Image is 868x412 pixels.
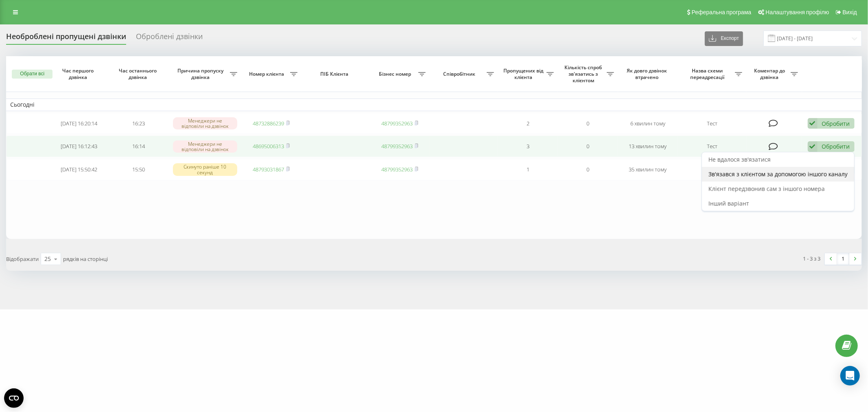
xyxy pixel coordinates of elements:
div: Оброблені дзвінки [136,32,203,45]
span: Як довго дзвінок втрачено [625,68,671,80]
td: 13 хвилин тому [618,136,678,157]
a: 48799352963 [381,120,413,127]
td: 16:23 [109,113,168,134]
a: 1 [837,253,849,265]
button: Обрати всі [12,70,52,79]
span: Не вдалося зв'язатися [708,156,771,163]
span: Налаштування профілю [765,9,829,15]
div: 1 - 3 з 3 [803,254,821,263]
span: ПІБ Клієнта [308,71,363,77]
span: Реферальна програма [692,9,752,15]
span: Кількість спроб зв'язатись з клієнтом [562,64,606,83]
span: Причина пропуску дзвінка [173,68,230,80]
div: Менеджери не відповіли на дзвінок [173,140,237,153]
a: 48793031867 [253,166,284,173]
td: [DATE] 15:50:42 [49,159,109,180]
span: Час першого дзвінка [56,68,102,80]
div: Open Intercom Messenger [840,366,860,386]
span: Зв'язався з клієнтом за допомогою іншого каналу [708,170,848,178]
span: Вихід [843,9,857,15]
span: Бізнес номер [374,71,418,77]
td: Тест [678,136,746,157]
span: Співробітник [434,71,487,77]
td: 16:14 [109,136,168,157]
td: Тест [678,113,746,134]
td: 6 хвилин тому [618,113,678,134]
td: 35 хвилин тому [618,159,678,180]
td: 0 [558,159,618,180]
td: Сьогодні [6,99,862,111]
td: 0 [558,136,618,157]
button: Експорт [705,31,743,46]
td: 2 [498,113,558,134]
div: Необроблені пропущені дзвінки [6,32,126,45]
span: Клієнт передзвонив сам з іншого номера [708,185,825,193]
a: 48732886239 [253,120,284,127]
span: Назва схеми переадресації [682,68,735,80]
div: Скинуто раніше 10 секунд [173,163,237,175]
span: рядків на сторінці [63,255,108,263]
td: 1 [498,159,558,180]
a: 48799352963 [381,166,413,173]
div: Обробити [822,142,850,150]
div: Обробити [822,120,850,127]
span: Коментар до дзвінка [750,68,791,80]
span: Номер клієнта [245,71,290,77]
td: 0 [558,113,618,134]
span: Пропущених від клієнта [502,68,547,80]
a: 48799352963 [381,142,413,150]
span: Час останнього дзвінка [116,68,162,80]
div: Менеджери не відповіли на дзвінок [173,117,237,129]
span: Відображати [6,255,39,263]
td: 15:50 [109,159,168,180]
td: [DATE] 16:12:43 [49,136,109,157]
td: [DATE] 16:20:14 [49,113,109,134]
td: 3 [498,136,558,157]
div: 25 [44,255,51,263]
span: Інший варіант [708,199,749,207]
button: Open CMP widget [4,388,24,408]
a: 48695006313 [253,142,284,150]
td: Тест [678,159,746,180]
